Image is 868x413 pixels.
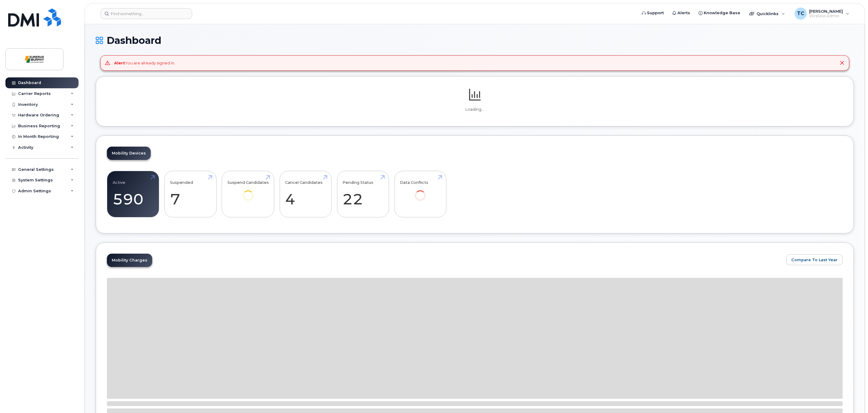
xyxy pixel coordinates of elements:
[114,60,175,66] div: You are already signed in.
[107,107,843,112] p: Loading...
[227,174,269,209] a: Suspend Candidates
[285,174,326,214] a: Cancel Candidates 4
[107,254,152,267] a: Mobility Charges
[96,35,854,46] h1: Dashboard
[342,174,383,214] a: Pending Status 22
[400,174,441,209] a: Data Conflicts
[170,174,211,214] a: Suspended 7
[107,147,151,160] a: Mobility Devices
[791,257,837,263] span: Compare To Last Year
[114,60,125,65] strong: Alert
[113,174,153,214] a: Active 590
[786,254,843,265] button: Compare To Last Year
